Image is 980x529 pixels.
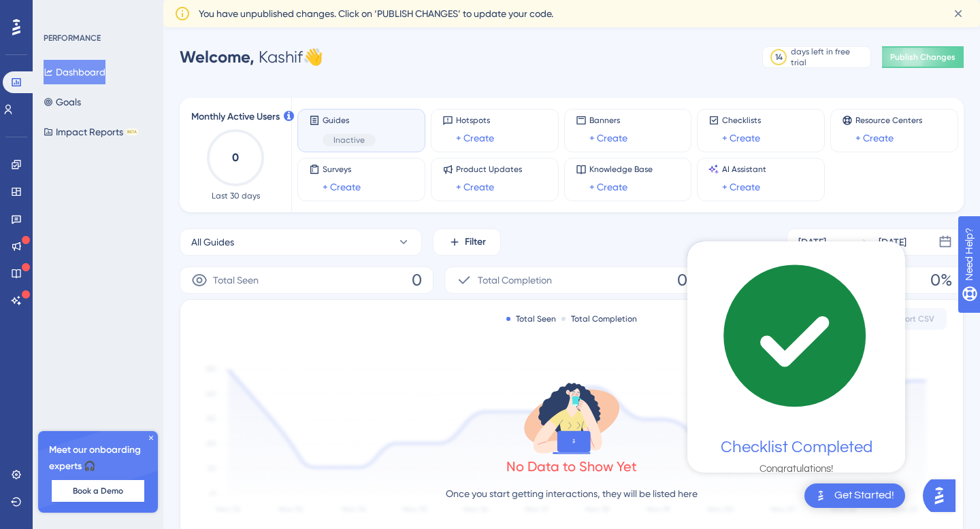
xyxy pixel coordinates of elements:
[333,135,365,146] span: Inactive
[791,46,866,68] div: days left in free trial
[446,485,698,502] p: Once you start getting interactions, they will be listed here
[506,313,556,324] div: Total Seen
[478,272,552,288] span: Total Completion
[855,115,922,126] span: Resource Centers
[73,485,123,496] span: Book a Demo
[44,120,138,144] button: Impact ReportsBETA
[813,488,829,504] img: launcher-image-alternative-text
[687,241,905,473] div: Checklist Container
[721,438,872,457] div: Checklist Completed
[930,269,952,291] span: 0%
[855,130,894,146] a: + Create
[323,115,376,126] span: Guides
[191,234,234,250] span: All Guides
[879,308,947,330] button: Export CSV
[759,462,833,476] div: Congratulations!
[212,190,260,201] span: Last 30 days
[561,313,637,324] div: Total Completion
[677,269,687,291] span: 0
[890,52,955,63] span: Publish Changes
[52,480,144,502] button: Book a Demo
[465,234,486,250] span: Filter
[433,228,501,256] button: Filter
[456,130,494,146] a: + Create
[722,164,766,175] span: AI Assistant
[199,5,553,22] span: You have unpublished changes. Click on ‘PUBLISH CHANGES’ to update your code.
[798,234,826,250] div: [DATE]
[923,475,964,516] iframe: UserGuiding AI Assistant Launcher
[804,483,905,508] div: Open Get Started! checklist
[323,179,361,195] a: + Create
[232,151,239,164] text: 0
[589,130,627,146] a: + Create
[456,164,522,175] span: Product Updates
[506,457,637,476] div: No Data to Show Yet
[589,164,653,175] span: Knowledge Base
[775,52,783,63] div: 14
[180,228,422,256] button: All Guides
[722,115,761,126] span: Checklists
[180,47,255,67] span: Welcome,
[49,442,147,475] span: Meet our onboarding experts 🎧
[589,179,627,195] a: + Create
[456,115,494,126] span: Hotspots
[892,313,934,324] span: Export CSV
[191,109,280,125] span: Monthly Active Users
[44,90,81,114] button: Goals
[834,488,894,503] div: Get Started!
[456,179,494,195] a: + Create
[589,115,627,126] span: Banners
[180,46,323,68] div: Kashif 👋
[213,272,259,288] span: Total Seen
[722,130,760,146] a: + Create
[879,234,906,250] div: [DATE]
[687,241,905,468] div: checklist loading
[44,60,105,84] button: Dashboard
[44,33,101,44] div: PERFORMANCE
[882,46,964,68] button: Publish Changes
[32,3,85,20] span: Need Help?
[722,179,760,195] a: + Create
[412,269,422,291] span: 0
[323,164,361,175] span: Surveys
[126,129,138,135] div: BETA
